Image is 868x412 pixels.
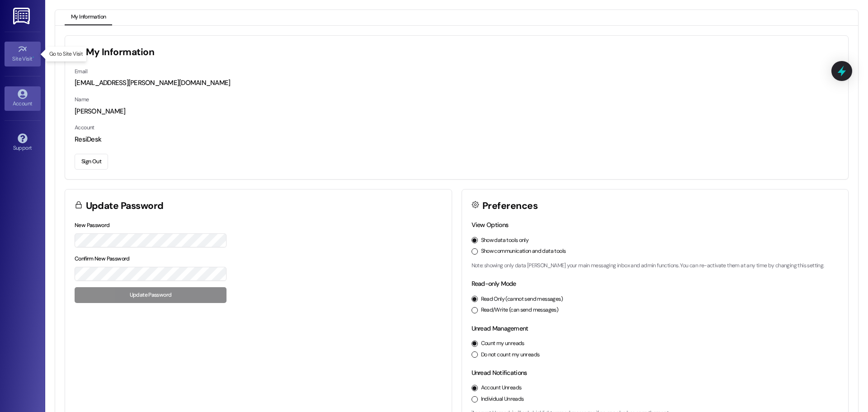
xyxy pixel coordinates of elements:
label: Show communication and data tools [481,247,566,256]
label: Name [75,96,89,103]
h3: My Information [86,47,155,57]
p: Go to Site Visit [49,50,83,58]
img: ResiDesk Logo [13,8,32,24]
a: Site Visit • [5,42,41,66]
label: Unread Notifications [472,369,527,377]
label: Confirm New Password [75,255,130,262]
div: [EMAIL_ADDRESS][PERSON_NAME][DOMAIN_NAME] [75,78,839,88]
p: Note: showing only data [PERSON_NAME] your main messaging inbox and admin functions. You can re-a... [472,262,839,270]
label: Read/Write (can send messages) [481,306,559,314]
a: Account [5,86,41,111]
span: • [33,54,34,61]
label: Do not count my unreads [481,351,540,359]
label: View Options [472,221,509,229]
div: ResiDesk [75,135,839,144]
button: My Information [65,10,112,25]
a: Support [5,131,41,155]
h3: Update Password [86,201,164,211]
label: Individual Unreads [481,395,524,403]
label: Account [75,124,94,131]
label: Read-only Mode [472,279,516,288]
label: Show data tools only [481,237,529,245]
label: Count my unreads [481,340,524,348]
label: Unread Management [472,324,528,332]
label: Read Only (cannot send messages) [481,295,563,303]
label: Account Unreads [481,384,522,392]
button: Sign Out [75,154,108,170]
h3: Preferences [482,201,538,211]
label: Email [75,68,87,75]
label: New Password [75,222,110,229]
div: [PERSON_NAME] [75,107,839,116]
